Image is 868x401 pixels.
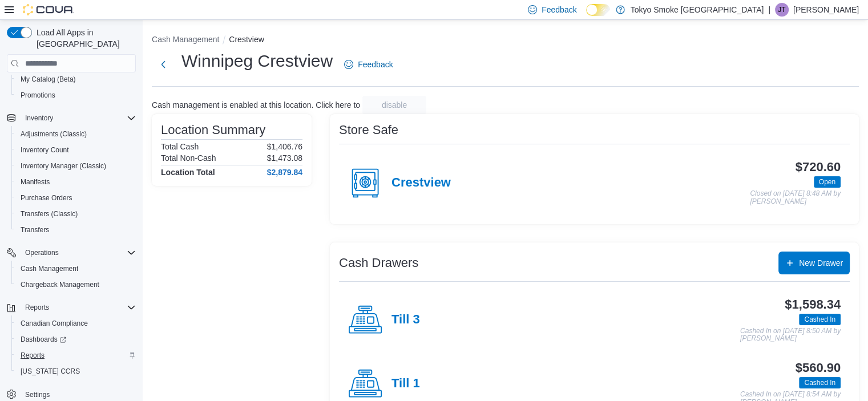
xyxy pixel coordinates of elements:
span: Transfers [21,225,49,234]
h6: Total Non-Cash [161,153,216,163]
a: Dashboards [11,331,140,347]
span: Cashed In [799,377,841,388]
h3: Cash Drawers [339,256,418,270]
p: Tokyo Smoke [GEOGRAPHIC_DATA] [631,3,764,17]
button: Reports [2,299,140,315]
span: Washington CCRS [16,364,136,378]
span: Settings [25,390,50,399]
span: Promotions [16,88,136,102]
p: $1,406.76 [267,142,302,151]
h3: Store Safe [339,123,398,137]
span: Inventory Manager (Classic) [16,159,136,173]
span: Reports [21,301,136,314]
span: Open [819,177,835,187]
button: [US_STATE] CCRS [11,363,140,379]
p: Closed on [DATE] 8:48 AM by [PERSON_NAME] [750,190,841,205]
button: Operations [21,246,63,260]
span: Adjustments (Classic) [16,127,136,141]
span: Reports [25,303,49,312]
span: Inventory Manager (Classic) [21,161,106,171]
a: Manifests [16,175,54,189]
span: My Catalog (Beta) [21,75,76,84]
span: Canadian Compliance [21,319,88,328]
span: Inventory Count [16,143,136,157]
button: Inventory Count [11,142,140,158]
button: Transfers (Classic) [11,206,140,222]
span: Transfers (Classic) [21,209,78,218]
a: Canadian Compliance [16,317,92,330]
span: Inventory [21,111,136,125]
input: Dark Mode [586,4,610,16]
div: Jade Thiessen [775,3,789,17]
span: Cashed In [804,378,835,388]
button: Inventory [21,111,58,125]
button: Promotions [11,87,140,103]
span: Cashed In [799,314,841,325]
button: Transfers [11,222,140,238]
nav: An example of EuiBreadcrumbs [152,34,859,47]
button: Reports [11,347,140,363]
button: Reports [21,301,54,314]
button: Adjustments (Classic) [11,126,140,142]
span: Inventory [25,114,53,123]
a: Purchase Orders [16,191,77,205]
h4: Till 1 [391,376,420,391]
span: My Catalog (Beta) [16,72,136,86]
p: [PERSON_NAME] [793,3,859,17]
span: Purchase Orders [16,191,136,205]
span: Purchase Orders [21,193,72,202]
span: Dashboards [21,335,66,344]
button: Inventory [2,110,140,126]
span: Promotions [21,91,55,100]
span: Feedback [542,4,576,15]
a: Reports [16,349,49,362]
button: disable [362,96,426,114]
a: [US_STATE] CCRS [16,364,84,378]
p: | [768,3,770,17]
button: Cash Management [11,261,140,277]
button: Inventory Manager (Classic) [11,158,140,174]
span: Cash Management [21,264,78,273]
button: Operations [2,245,140,261]
a: My Catalog (Beta) [16,72,80,86]
a: Chargeback Management [16,278,104,291]
button: Purchase Orders [11,190,140,206]
button: Canadian Compliance [11,315,140,331]
h3: $560.90 [796,361,841,375]
button: Cash Management [152,35,219,44]
button: New Drawer [778,252,850,274]
span: JT [778,3,785,17]
h3: $720.60 [796,160,841,174]
span: Reports [21,351,45,360]
span: Open [814,176,841,188]
a: Cash Management [16,262,83,276]
span: Operations [21,246,136,260]
span: Transfers [16,223,136,237]
a: Transfers [16,223,54,237]
span: Cashed In [804,314,835,325]
span: Chargeback Management [16,278,136,291]
h1: Winnipeg Crestview [181,50,333,72]
a: Dashboards [16,333,71,346]
span: Reports [16,349,136,362]
a: Inventory Manager (Classic) [16,159,111,173]
span: disable [382,99,407,111]
button: Chargeback Management [11,277,140,293]
span: Dark Mode [586,16,587,17]
span: New Drawer [799,257,843,269]
span: Feedback [358,59,393,70]
span: Transfers (Classic) [16,207,136,221]
button: My Catalog (Beta) [11,71,140,87]
a: Promotions [16,88,60,102]
span: Canadian Compliance [16,317,136,330]
span: Cash Management [16,262,136,276]
button: Next [152,53,175,76]
span: Chargeback Management [21,280,99,289]
img: Cova [23,4,74,15]
a: Adjustments (Classic) [16,127,91,141]
p: Cash management is enabled at this location. Click here to [152,100,360,110]
span: Dashboards [16,333,136,346]
h4: $2,879.84 [267,168,302,177]
a: Transfers (Classic) [16,207,82,221]
h4: Location Total [161,168,215,177]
